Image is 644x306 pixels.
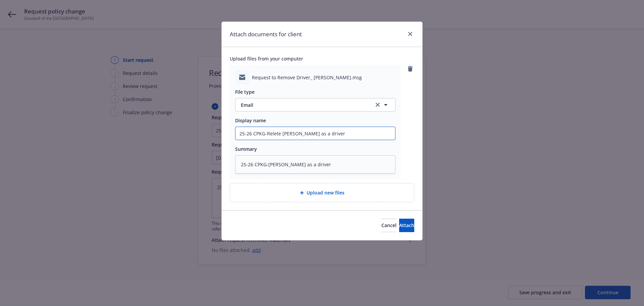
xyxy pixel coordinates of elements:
[235,98,395,112] button: Emailclear selection
[399,219,414,232] button: Attach
[230,30,302,39] h1: Attach documents for client
[252,74,362,81] span: Request to Remove Driver_ [PERSON_NAME].msg
[381,222,396,228] span: Cancel
[406,30,414,38] a: close
[399,222,414,228] span: Attach
[235,146,257,152] span: Summary
[230,183,414,202] div: Upload new files
[235,155,395,174] textarea: 25-26 CPKG-[PERSON_NAME] as a driver
[235,89,255,95] span: File type
[406,65,414,73] a: remove
[235,127,395,140] input: Add display name here...
[381,219,396,232] button: Cancel
[374,101,382,109] a: clear selection
[235,117,266,124] span: Display name
[307,189,344,196] span: Upload new files
[230,55,414,62] span: Upload files from your computer
[241,101,368,108] span: Email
